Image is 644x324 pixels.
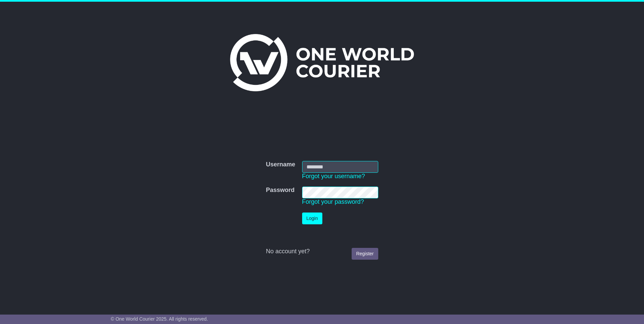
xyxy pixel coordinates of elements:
img: One World [230,34,414,91]
label: Username [266,161,295,168]
span: © One World Courier 2025. All rights reserved. [111,316,208,322]
div: No account yet? [266,248,378,255]
button: Login [302,213,322,224]
label: Password [266,187,294,194]
a: Forgot your password? [302,198,364,205]
a: Register [352,248,378,260]
a: Forgot your username? [302,173,365,180]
